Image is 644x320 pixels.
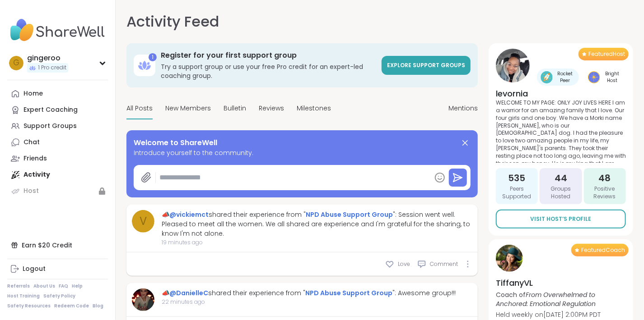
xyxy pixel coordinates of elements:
[134,148,471,158] span: Introduce yourself to the community.
[126,11,219,32] h1: Activity Feed
[126,104,153,113] span: All Posts
[38,64,66,72] span: 1 Pro credit
[588,185,622,201] span: Positive Reviews
[496,277,626,288] h4: TiffanyVL
[602,70,622,84] span: Bright Host
[448,104,478,113] span: Mentions
[555,172,567,184] span: 44
[162,298,456,306] span: 22 minutes ago
[23,187,39,196] div: Host
[132,288,154,311] img: DanielleC
[134,137,217,148] span: Welcome to ShareWell
[33,283,55,289] a: About Us
[7,303,51,309] a: Safety Resources
[588,50,625,58] span: Featured Host
[555,70,575,84] span: Rocket Peer
[496,210,626,229] a: Visit Host’s Profile
[496,290,626,308] p: Coach of
[588,71,600,83] img: Bright Host
[140,213,147,229] span: v
[132,210,154,233] a: v
[43,293,75,299] a: Safety Policy
[7,283,30,289] a: Referrals
[162,288,456,298] div: 📣 shared their experience from " ": Awesome group!!!
[7,134,108,151] a: Chat
[499,185,534,201] span: Peers Supported
[72,283,83,289] a: Help
[531,215,592,223] span: Visit Host’s Profile
[305,288,392,297] a: NPD Abuse Support Group
[496,88,626,99] h4: levornia
[59,283,68,289] a: FAQ
[23,138,40,147] div: Chat
[7,261,108,277] a: Logout
[7,293,40,299] a: Host Training
[430,260,458,268] span: Comment
[149,53,157,61] div: 1
[27,53,68,63] div: gingeroo
[224,104,246,113] span: Bulletin
[7,118,108,134] a: Support Groups
[398,260,410,268] span: Love
[7,151,108,167] a: Friends
[259,104,284,113] span: Reviews
[54,303,89,309] a: Redeem Code
[169,288,208,297] a: @DanielleC
[306,210,393,219] a: NPD Abuse Support Group
[382,56,471,75] a: Explore support groups
[543,185,578,201] span: Groups Hosted
[7,237,108,253] div: Earn $20 Credit
[496,245,523,272] img: TiffanyVL
[23,89,43,98] div: Home
[496,290,596,308] i: From Overwhelmed to Anchored: Emotional Regulation
[7,102,108,118] a: Expert Coaching
[162,210,472,238] div: 📣 shared their experience from " ": Session went well. Pleased to meet all the women. We all shar...
[496,310,626,319] p: Held weekly on [DATE] 2:00PM PDT
[387,61,465,69] span: Explore support groups
[23,154,47,163] div: Friends
[581,247,625,254] span: Featured Coach
[496,49,530,82] img: levornia
[599,172,611,184] span: 48
[161,50,376,60] h3: Register for your first support group
[7,183,108,199] a: Host
[161,62,376,80] h3: Try a support group or use your free Pro credit for an expert-led coaching group.
[13,57,19,69] span: g
[496,99,626,163] p: WELCOME TO MY PAGE: ONLY JOY LIVES HERE I am a warrior for an amazing family that I love. Our fou...
[23,265,46,274] div: Logout
[169,210,209,219] a: @vickiemct
[23,105,78,114] div: Expert Coaching
[509,172,526,184] span: 535
[297,104,331,113] span: Milestones
[7,14,108,46] img: ShareWell Nav Logo
[93,303,103,309] a: Blog
[541,71,553,83] img: Rocket Peer
[7,86,108,102] a: Home
[162,238,472,247] span: 19 minutes ago
[23,122,77,131] div: Support Groups
[165,104,211,113] span: New Members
